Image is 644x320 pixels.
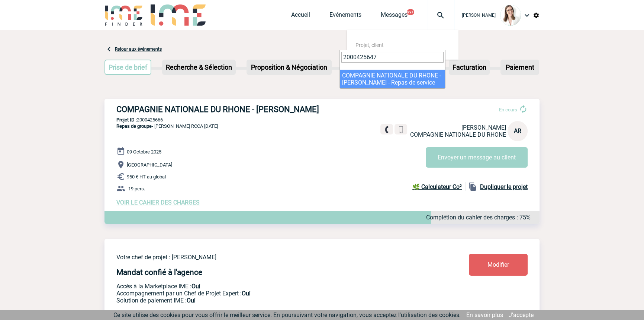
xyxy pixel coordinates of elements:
span: En cours [499,107,517,113]
a: Messages [381,11,408,22]
h3: COMPAGNIE NATIONALE DU RHONE - [PERSON_NAME] [116,105,339,114]
p: Recherche & Sélection [163,60,235,74]
img: file_copy-black-24dp.png [468,182,477,191]
button: Envoyer un message au client [426,147,528,168]
b: Dupliquer le projet [480,183,528,190]
b: Projet ID : [116,117,137,123]
b: 🌿 Calculateur Co² [412,183,462,190]
p: Accès à la Marketplace IME : [116,283,425,290]
p: 2000425666 [104,117,540,123]
span: [PERSON_NAME] [461,124,506,131]
a: Accueil [291,11,310,22]
span: AR [514,127,521,134]
a: VOIR LE CAHIER DES CHARGES [116,199,200,206]
p: Prestation payante [116,290,425,297]
img: fixe.png [383,126,390,133]
b: Oui [187,297,196,304]
img: portable.png [397,126,404,133]
button: 99+ [407,9,414,15]
a: En savoir plus [466,311,503,319]
span: 09 Octobre 2025 [127,149,161,155]
b: Oui [191,283,200,290]
a: Evénements [329,11,361,22]
a: J'accepte [509,311,534,319]
p: Votre chef de projet : [PERSON_NAME] [116,254,425,261]
li: COMPAGNIE NATIONALE DU RHONE - [PERSON_NAME] - Repas de service [340,70,445,88]
span: [PERSON_NAME] [462,13,496,18]
img: 122719-0.jpg [500,5,521,26]
p: Conformité aux process achat client, Prise en charge de la facturation, Mutualisation de plusieur... [116,297,425,304]
p: Paiement [501,60,538,74]
a: 🌿 Calculateur Co² [412,182,465,191]
img: IME-Finder [104,4,143,26]
span: Repas de groupe [116,123,152,129]
p: Proposition & Négociation [247,60,331,74]
p: Prise de brief [105,60,151,74]
span: Projet, client [355,42,384,48]
p: Facturation [450,60,489,74]
span: 950 € HT au global [127,174,166,180]
span: - [PERSON_NAME] RCCA [DATE] [116,123,218,129]
span: 19 pers. [128,186,145,191]
span: Ce site utilise des cookies pour vous offrir le meilleur service. En poursuivant votre navigation... [113,311,461,319]
h4: Mandat confié à l'agence [116,268,202,277]
b: Oui [242,290,251,297]
span: Modifier [487,261,509,268]
a: Retour aux événements [115,47,162,52]
span: [GEOGRAPHIC_DATA] [127,162,172,168]
span: COMPAGNIE NATIONALE DU RHONE [410,131,506,138]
